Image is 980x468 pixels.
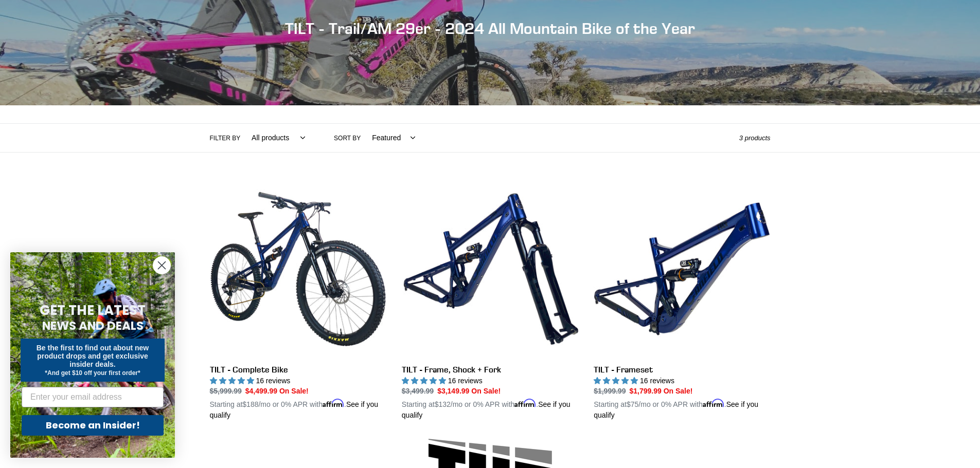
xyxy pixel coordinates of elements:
label: Filter by [210,134,241,143]
button: Close dialog [153,256,171,274]
span: TILT - Trail/AM 29er - 2024 All Mountain Bike of the Year [285,19,695,38]
span: Be the first to find out about new product drops and get exclusive insider deals. [37,344,149,368]
label: Sort by [334,134,361,143]
button: Become an Insider! [22,415,164,436]
span: NEWS AND DEALS [42,317,144,334]
span: GET THE LATEST [40,301,146,320]
span: *And get $10 off your first order* [45,369,140,377]
input: Enter your email address [22,387,164,407]
span: 3 products [739,134,771,142]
